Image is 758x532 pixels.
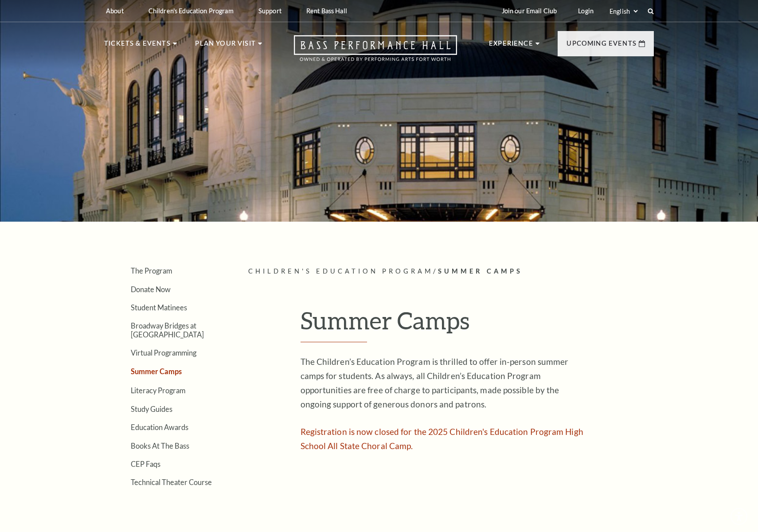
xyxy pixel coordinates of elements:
p: The Children’s Education Program is thrilled to offer in-person summer camps for students. As alw... [301,355,589,411]
p: Children's Education Program [148,7,234,15]
a: CEP Faqs [131,460,160,468]
span: Children's Education Program [248,267,433,275]
p: / [248,266,654,277]
p: Plan Your Visit [195,38,256,54]
span: Summer Camps [438,267,523,275]
a: Books At The Bass [131,442,189,450]
p: Upcoming Events [567,38,637,54]
a: Summer Camps [131,367,182,376]
p: Registration is now closed for the 2025 Children's Education Program High School All State Choral... [301,425,589,453]
a: Virtual Programming [131,348,196,357]
a: Education Awards [131,423,188,431]
p: Experience [489,38,533,54]
a: The Program [131,266,172,275]
a: Study Guides [131,405,172,413]
p: Tickets & Events [104,38,171,54]
a: Literacy Program [131,386,185,395]
h2: Summer Camps [301,306,602,342]
a: Student Matinees [131,303,187,312]
a: Technical Theater Course [131,478,212,486]
a: Broadway Bridges at [GEOGRAPHIC_DATA] [131,321,204,338]
p: Rent Bass Hall [306,7,347,15]
select: Select: [608,7,639,16]
p: About [106,7,124,15]
a: Donate Now [131,285,171,293]
p: Support [258,7,281,15]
